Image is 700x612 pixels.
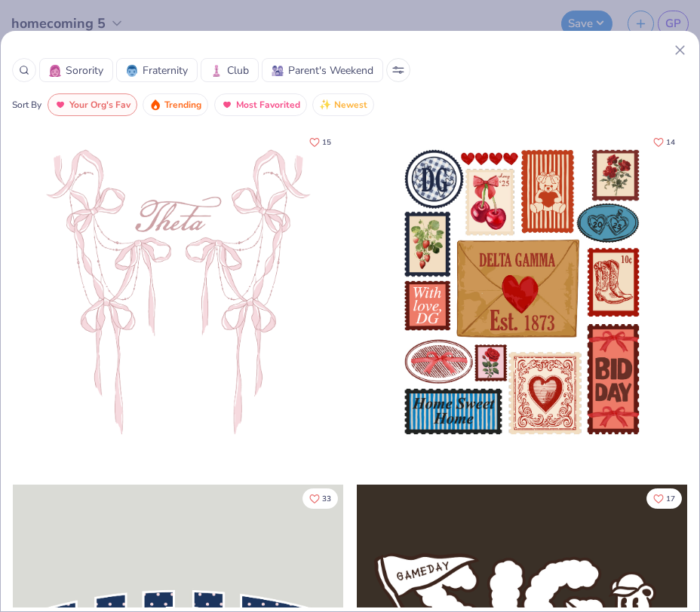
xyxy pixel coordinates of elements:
span: Trending [164,96,201,114]
button: Newest [312,93,374,116]
button: Like [302,488,338,509]
button: ClubClub [201,58,259,82]
span: 33 [322,494,331,502]
button: Sort Popup Button [386,58,410,82]
span: Parent's Weekend [288,63,373,78]
button: Like [302,132,338,152]
span: Most Favorited [236,96,300,114]
button: Parent's WeekendParent's Weekend [262,58,383,82]
span: 15 [322,139,331,146]
button: Like [646,488,682,509]
img: Fraternity [126,65,138,77]
img: trending.gif [149,99,161,111]
img: most_fav.gif [221,99,233,111]
button: Trending [143,93,208,116]
span: 14 [666,139,675,146]
div: Sort By [12,98,41,112]
span: Your Org's Fav [69,96,130,114]
img: Club [210,65,223,77]
img: Parent's Weekend [272,65,284,77]
img: most_fav.gif [54,99,66,111]
span: Fraternity [143,63,188,78]
span: Sorority [66,63,103,78]
button: Most Favorited [214,93,307,116]
span: Newest [334,96,367,114]
button: Like [646,132,682,152]
button: Your Org's Fav [48,93,137,116]
span: Club [227,63,249,78]
span: 17 [666,494,675,502]
button: SororitySorority [39,58,113,82]
img: newest.gif [319,99,331,111]
button: FraternityFraternity [116,58,198,82]
img: Sorority [49,65,61,77]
